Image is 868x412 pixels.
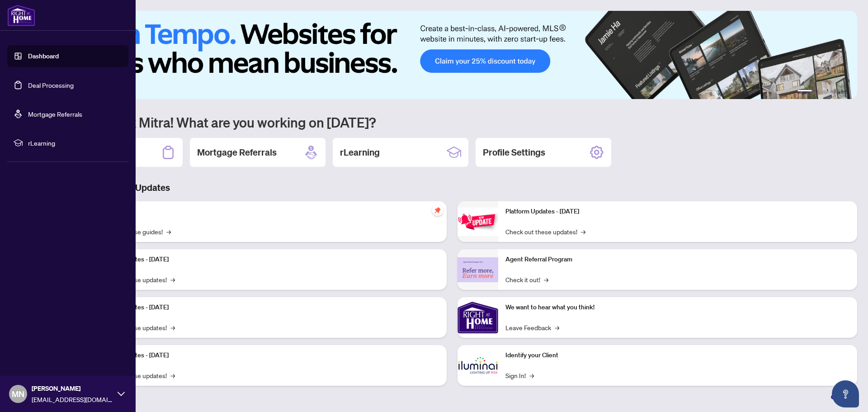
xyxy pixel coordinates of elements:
button: Open asap [832,380,859,407]
span: → [170,322,175,332]
span: [EMAIL_ADDRESS][DOMAIN_NAME] [32,394,113,404]
p: Platform Updates - [DATE] [95,255,439,265]
span: → [170,275,175,284]
span: rLearning [28,138,122,148]
img: We want to hear what you think! [458,297,498,338]
img: Platform Updates - June 23, 2025 [458,208,498,236]
span: → [166,227,171,237]
span: → [555,322,559,332]
h2: Profile Settings [483,146,545,159]
span: → [170,370,175,380]
a: Check out these updates!→ [505,227,585,237]
h1: Welcome back Mitra! What are you working on [DATE]? [47,114,857,131]
h2: rLearning [340,146,380,159]
img: Agent Referral Program [458,257,498,282]
button: 4 [830,90,834,94]
span: [PERSON_NAME] [32,384,113,393]
span: → [544,275,548,284]
button: 1 [797,90,812,94]
span: MN [12,388,24,400]
span: pushpin [432,205,443,216]
h2: Mortgage Referrals [197,146,277,159]
a: Sign In!→ [505,370,534,380]
h3: Brokerage & Industry Updates [47,181,857,194]
button: 5 [837,90,841,94]
a: Leave Feedback→ [505,322,559,332]
img: Identify your Client [458,345,498,386]
p: Platform Updates - [DATE] [95,303,439,313]
p: Agent Referral Program [505,255,850,265]
span: → [581,227,585,237]
p: Platform Updates - [DATE] [505,207,850,217]
a: Dashboard [28,52,59,60]
a: Deal Processing [28,81,74,89]
p: Identify your Client [505,350,850,360]
span: → [529,370,534,380]
p: Self-Help [95,207,439,217]
img: Slide 0 [47,11,857,99]
button: 3 [823,90,826,94]
img: logo [7,5,35,26]
p: We want to hear what you think! [505,303,850,313]
button: 2 [816,90,819,94]
button: 6 [844,90,848,94]
a: Check it out!→ [505,275,548,284]
p: Platform Updates - [DATE] [95,350,439,360]
a: Mortgage Referrals [28,110,82,118]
